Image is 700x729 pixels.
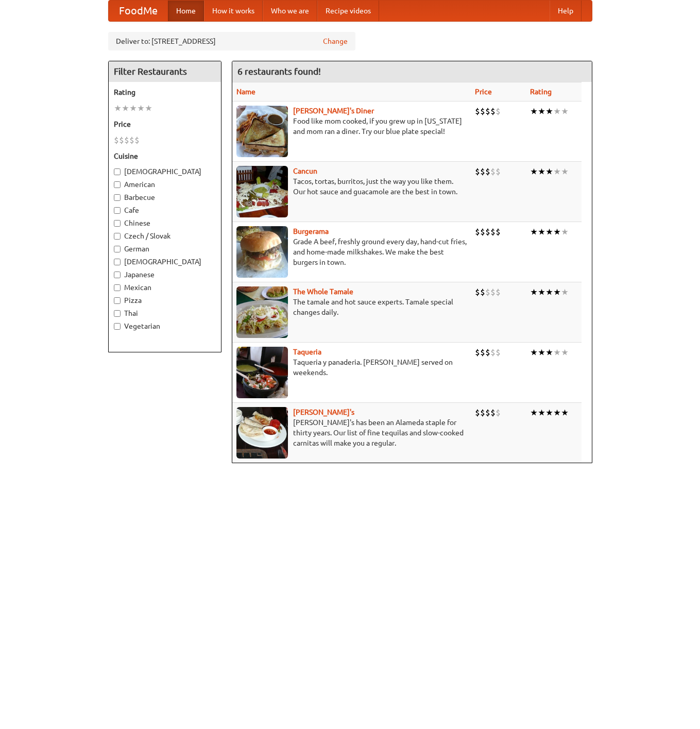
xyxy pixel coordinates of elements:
[114,207,121,214] input: Cafe
[530,166,538,177] li: ★
[114,231,216,241] label: Czech / Slovak
[561,286,569,298] li: ★
[236,226,288,278] img: burgerama.jpg
[236,357,467,378] p: Taqueria y panaderia. [PERSON_NAME] served on weekends.
[129,134,134,146] li: $
[530,347,538,358] li: ★
[561,407,569,418] li: ★
[317,1,379,21] a: Recipe videos
[236,116,467,137] p: Food like mom cooked, if you grew up in [US_STATE] and mom ran a diner. Try our blue plate special!
[109,1,168,21] a: FoodMe
[293,107,374,115] b: [PERSON_NAME]'s Diner
[114,134,119,146] li: $
[490,226,496,238] li: $
[236,347,288,398] img: taqueria.jpg
[485,166,490,177] li: $
[480,106,485,117] li: $
[129,103,137,114] li: ★
[475,166,480,177] li: $
[293,287,353,296] a: The Whole Tamale
[114,181,121,188] input: American
[236,166,288,217] img: cancun.jpg
[530,407,538,418] li: ★
[109,61,221,82] h4: Filter Restaurants
[553,166,561,177] li: ★
[114,269,216,280] label: Japanese
[204,1,263,21] a: How it works
[114,308,216,318] label: Thai
[108,32,355,50] div: Deliver to: [STREET_ADDRESS]
[561,106,569,117] li: ★
[545,407,553,418] li: ★
[114,295,216,306] label: Pizza
[114,168,121,175] input: [DEMOGRAPHIC_DATA]
[114,233,121,240] input: Czech / Slovak
[553,286,561,298] li: ★
[553,347,561,358] li: ★
[480,407,485,418] li: $
[545,166,553,177] li: ★
[293,348,321,356] a: Taqueria
[553,407,561,418] li: ★
[490,166,496,177] li: $
[293,167,317,175] a: Cancun
[114,244,216,254] label: German
[293,227,329,235] a: Burgerama
[490,347,496,358] li: $
[545,347,553,358] li: ★
[145,103,152,114] li: ★
[323,36,348,46] a: Change
[114,297,121,304] input: Pizza
[550,1,582,21] a: Help
[496,226,501,238] li: $
[114,87,216,97] h5: Rating
[475,347,480,358] li: $
[496,347,501,358] li: $
[530,226,538,238] li: ★
[553,226,561,238] li: ★
[561,347,569,358] li: ★
[114,321,216,331] label: Vegetarian
[496,407,501,418] li: $
[122,103,129,114] li: ★
[538,166,545,177] li: ★
[236,286,288,338] img: wholetamale.jpg
[490,106,496,117] li: $
[119,134,124,146] li: $
[137,103,145,114] li: ★
[545,106,553,117] li: ★
[237,66,321,76] ng-pluralize: 6 restaurants found!
[114,218,216,228] label: Chinese
[561,166,569,177] li: ★
[236,176,467,197] p: Tacos, tortas, burritos, just the way you like them. Our hot sauce and guacamole are the best in ...
[538,106,545,117] li: ★
[538,347,545,358] li: ★
[114,220,121,227] input: Chinese
[114,194,121,201] input: Barbecue
[553,106,561,117] li: ★
[114,103,122,114] li: ★
[114,282,216,293] label: Mexican
[485,106,490,117] li: $
[134,134,140,146] li: $
[545,226,553,238] li: ★
[114,205,216,215] label: Cafe
[475,226,480,238] li: $
[114,119,216,129] h5: Price
[490,286,496,298] li: $
[293,408,354,416] a: [PERSON_NAME]'s
[236,417,467,448] p: [PERSON_NAME]'s has been an Alameda staple for thirty years. Our list of fine tequilas and slow-c...
[236,297,467,317] p: The tamale and hot sauce experts. Tamale special changes daily.
[530,286,538,298] li: ★
[114,151,216,161] h5: Cuisine
[485,226,490,238] li: $
[538,226,545,238] li: ★
[263,1,317,21] a: Who we are
[496,106,501,117] li: $
[496,286,501,298] li: $
[480,166,485,177] li: $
